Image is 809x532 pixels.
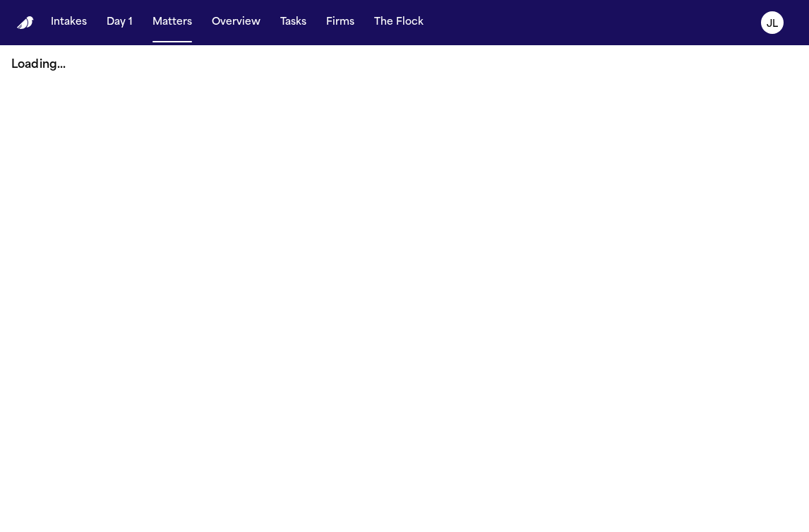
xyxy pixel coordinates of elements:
button: Tasks [275,10,312,35]
p: Loading... [11,57,798,73]
text: JL [767,19,778,29]
img: Finch Logo [17,16,34,30]
button: Overview [206,10,266,35]
a: Home [17,16,34,30]
button: Firms [320,10,360,35]
button: Matters [147,10,198,35]
button: Day 1 [101,10,138,35]
button: The Flock [368,10,429,35]
button: Intakes [45,10,92,35]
